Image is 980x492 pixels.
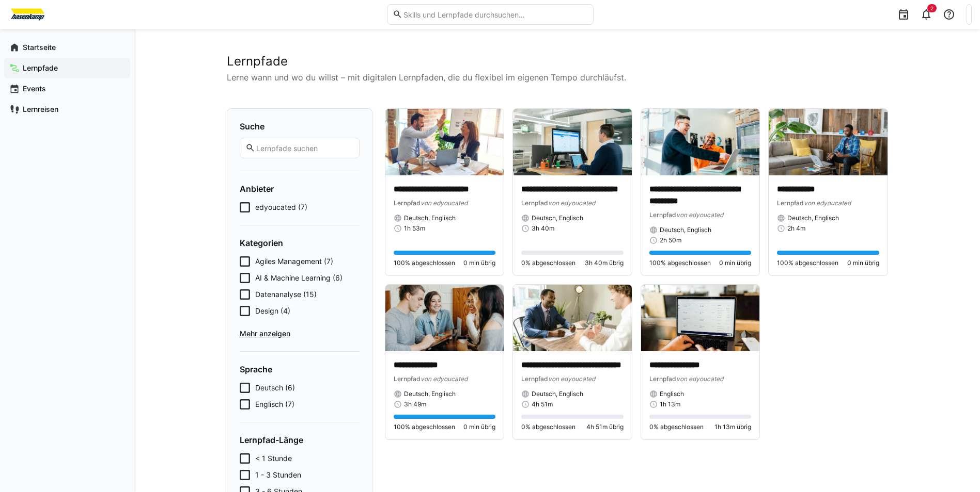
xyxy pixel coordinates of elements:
[255,399,294,409] span: Englisch (7)
[641,285,760,351] img: image
[255,306,290,316] span: Design (4)
[240,184,360,194] h4: Anbieter
[769,109,888,175] img: image
[585,259,624,267] span: 3h 40m übrig
[641,109,760,175] img: image
[513,109,632,175] img: image
[240,435,360,445] h4: Lernpfad-Länge
[513,285,632,351] img: image
[649,211,676,219] span: Lernpfad
[847,259,879,267] span: 0 min übrig
[394,375,421,383] span: Lernpfad
[240,238,360,248] h4: Kategorien
[463,423,495,431] span: 0 min übrig
[532,224,554,233] span: 3h 40m
[586,423,624,431] span: 4h 51m übrig
[404,400,426,408] span: 3h 49m
[521,199,548,207] span: Lernpfad
[532,214,583,222] span: Deutsch, Englisch
[255,453,292,464] span: < 1 Stunde
[404,390,456,398] span: Deutsch, Englisch
[394,259,455,267] span: 100% abgeschlossen
[255,383,295,393] span: Deutsch (6)
[385,285,504,351] img: image
[714,423,751,431] span: 1h 13m übrig
[804,199,851,207] span: von edyoucated
[404,214,456,222] span: Deutsch, Englisch
[240,364,360,374] h4: Sprache
[421,199,468,207] span: von edyoucated
[402,10,587,19] input: Skills und Lernpfade durchsuchen…
[930,5,934,11] span: 2
[255,256,333,267] span: Agiles Management (7)
[404,224,425,233] span: 1h 53m
[394,423,455,431] span: 100% abgeschlossen
[548,199,595,207] span: von edyoucated
[240,121,360,132] h4: Suche
[548,375,595,383] span: von edyoucated
[255,202,307,212] span: edyoucated (7)
[227,71,888,84] p: Lerne wann und wo du willst – mit digitalen Lernpfaden, die du flexibel im eigenen Tempo durchläu...
[394,199,421,207] span: Lernpfad
[255,143,353,153] input: Lernpfade suchen
[649,423,704,431] span: 0% abgeschlossen
[255,273,343,283] span: AI & Machine Learning (6)
[787,224,805,233] span: 2h 4m
[227,54,888,69] h2: Lernpfade
[777,199,804,207] span: Lernpfad
[660,390,684,398] span: Englisch
[385,109,504,175] img: image
[676,375,723,383] span: von edyoucated
[676,211,723,219] span: von edyoucated
[463,259,495,267] span: 0 min übrig
[660,400,680,408] span: 1h 13m
[255,289,317,300] span: Datenanalyse (15)
[240,329,360,339] span: Mehr anzeigen
[532,390,583,398] span: Deutsch, Englisch
[719,259,751,267] span: 0 min übrig
[777,259,838,267] span: 100% abgeschlossen
[649,259,711,267] span: 100% abgeschlossen
[660,236,681,244] span: 2h 50m
[255,470,301,480] span: 1 - 3 Stunden
[787,214,839,222] span: Deutsch, Englisch
[660,226,711,234] span: Deutsch, Englisch
[521,259,575,267] span: 0% abgeschlossen
[521,423,575,431] span: 0% abgeschlossen
[521,375,548,383] span: Lernpfad
[532,400,553,408] span: 4h 51m
[421,375,468,383] span: von edyoucated
[649,375,676,383] span: Lernpfad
